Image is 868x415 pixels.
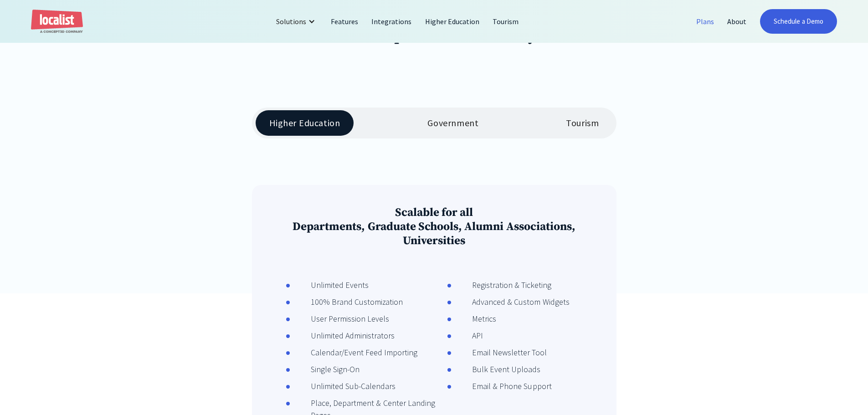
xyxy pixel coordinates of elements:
a: Plans [690,10,721,32]
div: Solutions [276,16,306,27]
div: User Permission Levels [290,313,390,325]
div: Tourism [566,118,599,128]
div: Solutions [269,10,324,32]
div: API [452,329,483,342]
div: Email Newsletter Tool [452,346,547,359]
div: Registration & Ticketing [452,279,552,291]
a: About [721,10,753,32]
div: Unlimited Sub-Calendars [290,380,396,392]
div: Higher Education [269,118,340,128]
div: 100% Brand Customization [290,296,403,308]
div: Single Sign-On [290,363,360,375]
div: Email & Phone Support [452,380,552,392]
div: Metrics [452,313,496,325]
a: Higher Education [419,10,487,32]
div: Unlimited Administrators [290,329,395,342]
div: Advanced & Custom Widgets [452,296,570,308]
a: Integrations [365,10,418,32]
div: Government [427,118,478,128]
div: Calendar/Event Feed Importing [290,346,418,359]
a: Tourism [486,10,525,32]
a: Features [324,10,365,32]
h3: Scalable for all Departments, Graduate Schools, Alumni Associations, Universities [267,205,601,248]
div: Unlimited Events [290,279,369,291]
a: Schedule a Demo [760,9,837,34]
a: home [31,10,83,34]
div: Bulk Event Uploads [452,363,541,375]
